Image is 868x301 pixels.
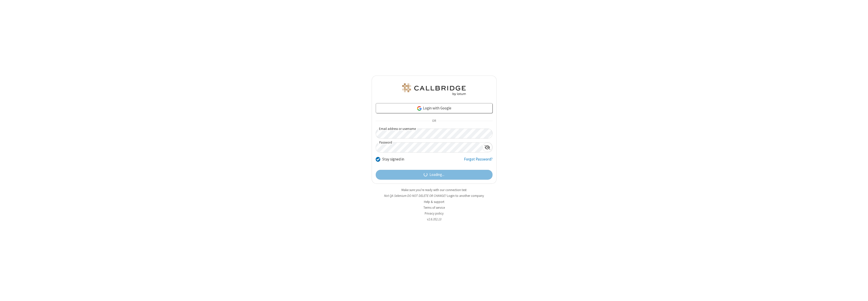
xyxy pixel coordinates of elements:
[424,200,444,204] a: Help & support
[855,288,864,297] iframe: Chat
[382,156,404,162] label: Stay signed in
[464,156,493,166] a: Forgot Password?
[376,170,493,180] button: Loading...
[376,103,493,113] a: Login with Google
[447,193,484,198] button: Login to another company
[417,106,422,111] img: google-icon.png
[372,193,497,198] li: Not QA Selenium DO NOT DELETE OR CHANGE?
[376,129,493,138] input: Email address or username
[376,143,482,152] input: Password
[372,217,497,222] li: v2.6.352.13
[401,83,467,96] img: QA Selenium DO NOT DELETE OR CHANGE
[430,118,438,125] span: OR
[482,143,492,152] div: Show password
[423,205,445,210] a: Terms of service
[429,172,444,178] span: Loading...
[425,211,444,216] a: Privacy policy
[401,188,467,192] a: Make sure you're ready with our connection test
